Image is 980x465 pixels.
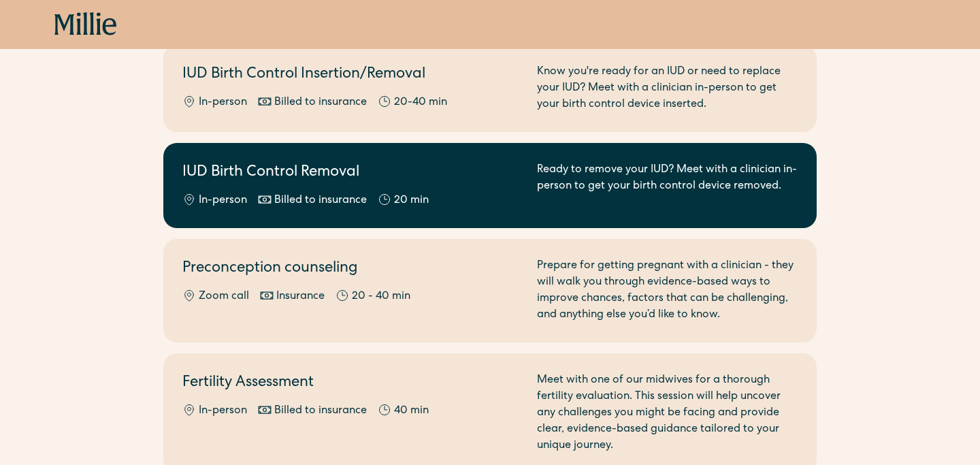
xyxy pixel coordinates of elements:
[537,64,798,113] div: Know you're ready for an IUD or need to replace your IUD? Meet with a clinician in-person to get ...
[274,95,367,111] div: Billed to insurance
[274,403,367,419] div: Billed to insurance
[182,64,521,86] h2: IUD Birth Control Insertion/Removal
[199,193,247,209] div: In-person
[163,45,817,132] a: IUD Birth Control Insertion/RemovalIn-personBilled to insurance20-40 minKnow you're ready for an ...
[274,193,367,209] div: Billed to insurance
[394,95,447,111] div: 20-40 min
[537,162,798,209] div: Ready to remove your IUD? Meet with a clinician in-person to get your birth control device removed.
[394,193,429,209] div: 20 min
[163,239,817,342] a: Preconception counselingZoom callInsurance20 - 40 minPrepare for getting pregnant with a clinicia...
[537,258,798,323] div: Prepare for getting pregnant with a clinician - they will walk you through evidence-based ways to...
[537,372,798,454] div: Meet with one of our midwives for a thorough fertility evaluation. This session will help uncover...
[394,403,429,419] div: 40 min
[199,95,247,111] div: In-person
[276,289,325,305] div: Insurance
[163,143,817,228] a: IUD Birth Control RemovalIn-personBilled to insurance20 minReady to remove your IUD? Meet with a ...
[182,258,521,280] h2: Preconception counseling
[199,403,247,419] div: In-person
[182,162,521,185] h2: IUD Birth Control Removal
[352,289,410,305] div: 20 - 40 min
[182,372,521,395] h2: Fertility Assessment
[199,289,249,305] div: Zoom call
